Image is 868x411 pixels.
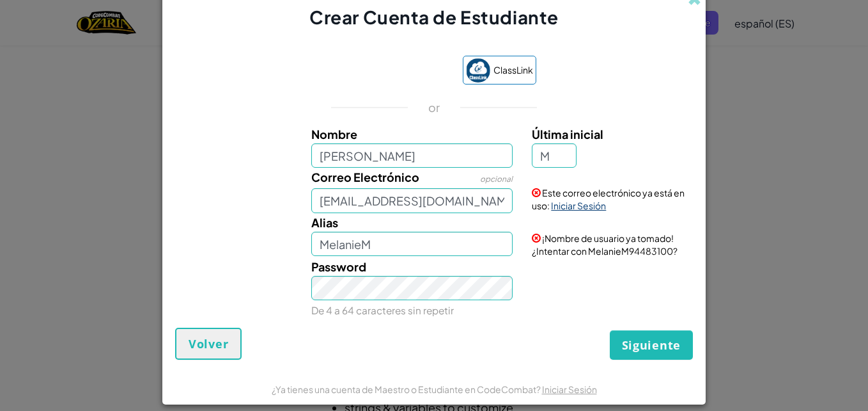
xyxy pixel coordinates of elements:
span: Siguiente [622,337,681,353]
span: opcional [480,174,513,184]
iframe: Sign in with Google Button [326,58,456,86]
span: ¿Ya tienes una cuenta de Maestro o Estudiante en CodeCombat? [272,383,542,395]
a: Iniciar Sesión [551,200,606,211]
button: Siguiente [610,330,693,360]
small: De 4 a 64 caracteres sin repetir [311,304,454,316]
p: or [428,100,440,115]
span: Este correo electrónico ya está en uso: [532,187,685,211]
span: ¡Nombre de usuario ya tomado! ¿Intentar con MelanieM94483100? [532,232,678,257]
button: Volver [175,328,242,360]
span: Última inicial [532,127,603,141]
span: Password [311,259,366,274]
span: Volver [189,336,228,351]
span: Crear Cuenta de Estudiante [309,6,559,28]
span: Alias [311,215,338,230]
span: Nombre [311,127,357,141]
a: Iniciar Sesión [542,383,597,395]
img: classlink-logo-small.png [466,58,490,83]
span: Correo Electrónico [311,170,419,184]
span: ClassLink [493,61,533,79]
